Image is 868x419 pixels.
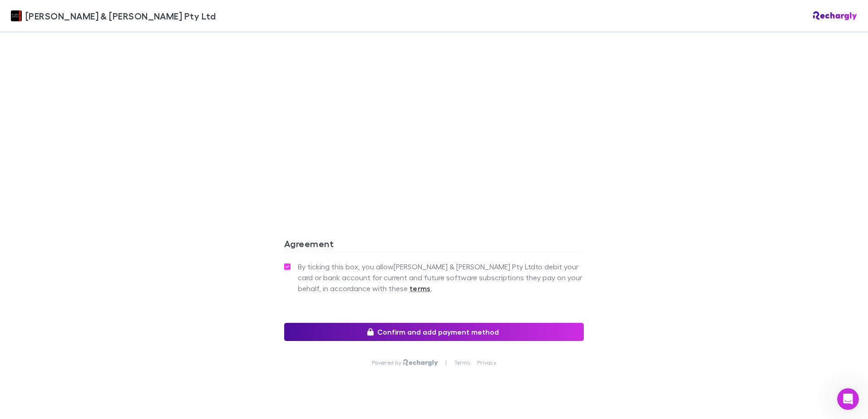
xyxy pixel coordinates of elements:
p: | [445,359,447,366]
h3: Agreement [284,238,584,253]
p: Powered by [372,359,403,366]
button: Confirm and add payment method [284,323,584,341]
a: Terms [454,359,470,366]
strong: terms [409,284,431,293]
iframe: Intercom live chat [837,388,859,410]
img: Douglas & Harrison Pty Ltd's Logo [11,10,22,21]
a: Privacy [477,359,496,366]
span: By ticking this box, you allow [PERSON_NAME] & [PERSON_NAME] Pty Ltd to debit your card or bank a... [298,261,584,294]
img: Rechargly Logo [813,11,857,20]
img: Rechargly Logo [403,359,438,366]
span: [PERSON_NAME] & [PERSON_NAME] Pty Ltd [25,9,216,23]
